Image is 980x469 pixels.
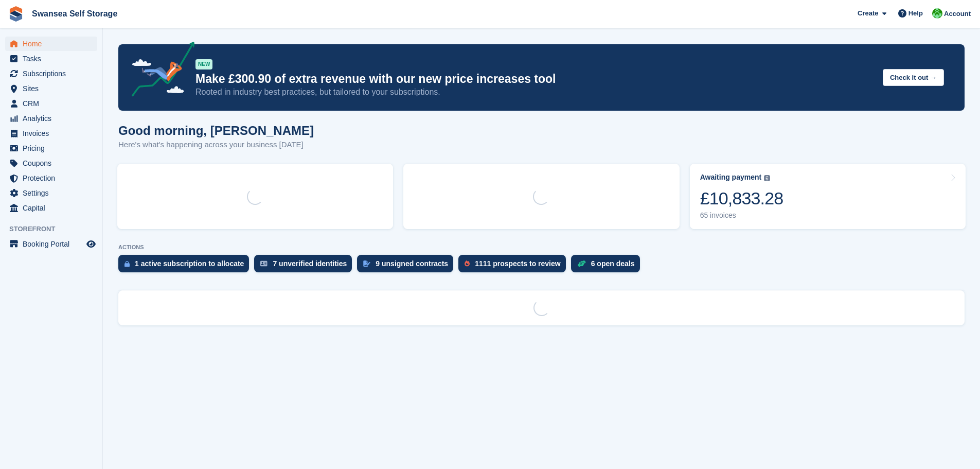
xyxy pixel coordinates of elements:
[118,255,254,277] a: 1 active subscription to allocate
[465,260,470,267] img: prospect-51fa495bee0391a8d652442698ab0144808aea92771e9ea1ae160a38d050c398.svg
[5,81,97,96] a: menu
[5,37,97,51] a: menu
[23,37,84,51] span: Home
[23,201,84,215] span: Capital
[5,51,97,66] a: menu
[23,141,84,155] span: Pricing
[858,8,878,19] span: Create
[85,238,97,250] a: Preview store
[5,111,97,126] a: menu
[5,171,97,185] a: menu
[475,259,561,268] div: 1111 prospects to review
[23,66,84,81] span: Subscriptions
[764,175,770,181] img: icon-info-grey-7440780725fd019a000dd9b08b2336e03edf1995a4989e88bcd33f0948082b44.svg
[5,126,97,141] a: menu
[195,86,875,98] p: Rooted in industry best practices, but tailored to your subscriptions.
[135,259,244,268] div: 1 active subscription to allocate
[577,260,586,267] img: deal-1b604bf984904fb50ccaf53a9ad4b4a5d6e5aea283cecdc64d6e3604feb123c2.svg
[5,141,97,155] a: menu
[118,139,314,151] p: Here's what's happening across your business [DATE]
[23,237,84,251] span: Booking Portal
[23,51,84,66] span: Tasks
[5,201,97,215] a: menu
[28,5,121,22] a: Swansea Self Storage
[23,156,84,170] span: Coupons
[118,124,314,137] h1: Good morning, [PERSON_NAME]
[23,96,84,111] span: CRM
[23,186,84,200] span: Settings
[118,244,965,251] p: ACTIONS
[5,96,97,111] a: menu
[5,156,97,170] a: menu
[260,260,268,267] img: verify_identity-adf6edd0f0f0b5bbfe63781bf79b02c33cf7c696d77639b501bdc392416b5a36.svg
[195,59,212,70] div: NEW
[23,126,84,141] span: Invoices
[23,171,84,185] span: Protection
[690,164,966,229] a: Awaiting payment £10,833.28 65 invoices
[254,255,357,277] a: 7 unverified identities
[23,111,84,126] span: Analytics
[458,255,571,277] a: 1111 prospects to review
[23,81,84,96] span: Sites
[944,9,971,19] span: Account
[357,255,458,277] a: 9 unsigned contracts
[5,66,97,81] a: menu
[700,211,783,220] div: 65 invoices
[883,69,944,86] button: Check it out →
[571,255,645,277] a: 6 open deals
[908,8,923,19] span: Help
[124,260,130,267] img: active_subscription_to_allocate_icon-d502201f5373d7db506a760aba3b589e785aa758c864c3986d89f69b8ff3...
[700,173,762,182] div: Awaiting payment
[932,8,942,19] img: Andrew Robbins
[5,237,97,251] a: menu
[700,188,783,209] div: £10,833.28
[5,186,97,200] a: menu
[9,224,102,234] span: Storefront
[195,72,875,86] p: Make £300.90 of extra revenue with our new price increases tool
[273,259,347,268] div: 7 unverified identities
[123,42,195,100] img: price-adjustments-announcement-icon-8257ccfd72463d97f412b2fc003d46551f7dbcb40ab6d574587a9cd5c0d94...
[591,259,635,268] div: 6 open deals
[376,259,448,268] div: 9 unsigned contracts
[8,6,24,22] img: stora-icon-8386f47178a22dfd0bd8f6a31ec36ba5ce8667c1dd55bd0f319d3a0aa187defe.svg
[363,260,370,267] img: contract_signature_icon-13c848040528278c33f63329250d36e43548de30e8caae1d1a13099fd9432cc5.svg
